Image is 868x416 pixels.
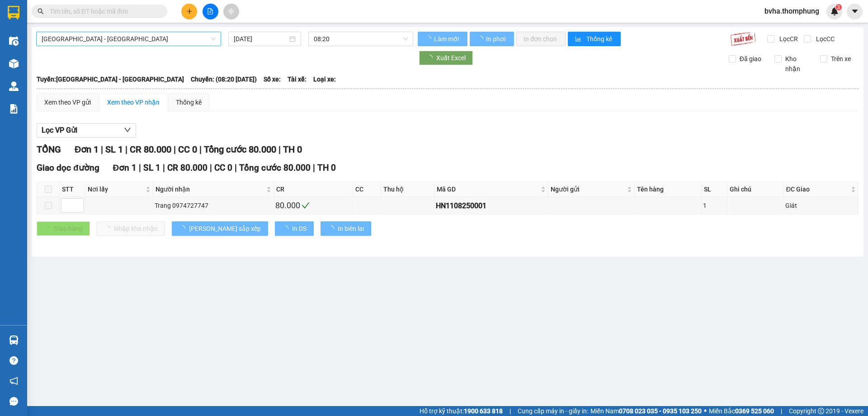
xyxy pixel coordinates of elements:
[288,74,307,84] span: Tài xế:
[827,54,854,64] span: Trên xe
[204,144,276,155] span: Tổng cước 80.000
[37,76,184,83] b: Tuyến: [GEOGRAPHIC_DATA] - [GEOGRAPHIC_DATA]
[735,407,774,415] strong: 0369 525 060
[88,184,144,194] span: Nơi lấy
[586,34,613,44] span: Thống kê
[191,74,257,84] span: Chuyến: (08:20 [DATE])
[9,377,18,385] span: notification
[8,6,19,19] img: logo-vxr
[203,4,218,19] button: file-add
[234,34,288,44] input: 11/08/2025
[727,182,784,197] th: Ghi chú
[130,144,171,155] span: CR 80.000
[75,144,99,155] span: Đơn 1
[736,54,765,64] span: Đã giao
[210,163,212,173] span: |
[235,163,237,173] span: |
[101,144,103,155] span: |
[181,4,197,19] button: plus
[186,8,193,14] span: plus
[174,144,176,155] span: |
[470,32,514,46] button: In phơi
[437,184,539,194] span: Mã GD
[314,32,408,46] span: 08:20
[76,200,81,206] span: up
[477,36,485,42] span: loading
[143,163,160,173] span: SL 1
[163,163,165,173] span: |
[436,200,547,211] div: HN1108250001
[189,224,261,234] span: [PERSON_NAME] sắp xếp
[781,406,782,416] span: |
[105,144,123,155] span: SL 1
[107,97,160,107] div: Xem theo VP nhận
[518,406,588,416] span: Cung cấp máy in - giấy in:
[635,182,702,197] th: Tên hàng
[353,182,381,197] th: CC
[278,144,281,155] span: |
[282,225,292,232] span: loading
[167,163,208,173] span: CR 80.000
[509,406,511,416] span: |
[73,206,83,212] span: Decrease Value
[321,221,371,236] button: In biên lai
[419,51,473,65] button: Xuất Excel
[37,123,136,138] button: Lọc VP Gửi
[590,406,702,416] span: Miền Nam
[835,4,842,10] sup: 3
[155,201,272,210] div: Trang 0974727747
[551,184,625,194] span: Người gửi
[38,8,44,14] span: search
[9,36,19,46] img: warehouse-icon
[757,5,826,17] span: bvha.thomphung
[37,163,99,173] span: Giao dọc đường
[328,225,338,232] span: loading
[818,408,824,414] span: copyright
[704,409,707,413] span: ⚪️
[420,406,503,416] span: Hỗ trợ kỹ thuật:
[317,163,336,173] span: TH 0
[709,406,774,416] span: Miền Bắc
[73,199,83,206] span: Increase Value
[575,36,583,43] span: bar-chart
[782,54,813,74] span: Kho nhận
[60,182,85,197] th: STT
[214,163,232,173] span: CC 0
[302,201,310,210] span: check
[42,124,77,136] span: Lọc VP Gửi
[264,74,281,84] span: Số xe:
[207,8,213,14] span: file-add
[97,221,165,236] button: Nhập kho nhận
[516,32,566,46] button: In đơn chọn
[9,104,19,114] img: solution-icon
[847,4,863,19] button: caret-down
[172,221,268,236] button: [PERSON_NAME] sắp xếp
[464,407,503,415] strong: 1900 633 818
[785,201,857,210] div: Giát
[313,74,336,84] span: Loại xe:
[418,32,467,46] button: Làm mới
[50,6,156,16] input: Tìm tên, số ĐT hoặc mã đơn
[124,126,131,134] span: down
[239,163,311,173] span: Tổng cước 80.000
[703,201,726,210] div: 1
[37,221,90,236] button: Giao hàng
[275,221,314,236] button: In DS
[568,32,621,46] button: bar-chartThống kê
[113,163,137,173] span: Đơn 1
[381,182,434,197] th: Thu hộ
[486,34,507,44] span: In phơi
[786,184,849,194] span: ĐC Giao
[436,53,466,63] span: Xuất Excel
[292,224,307,234] span: In DS
[426,55,436,61] span: loading
[283,144,302,155] span: TH 0
[812,34,836,44] span: Lọc CC
[76,206,81,212] span: down
[9,397,18,406] span: message
[176,97,202,107] div: Thống kê
[434,34,460,44] span: Làm mới
[178,144,197,155] span: CC 0
[9,356,18,365] span: question-circle
[275,199,352,212] div: 80.000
